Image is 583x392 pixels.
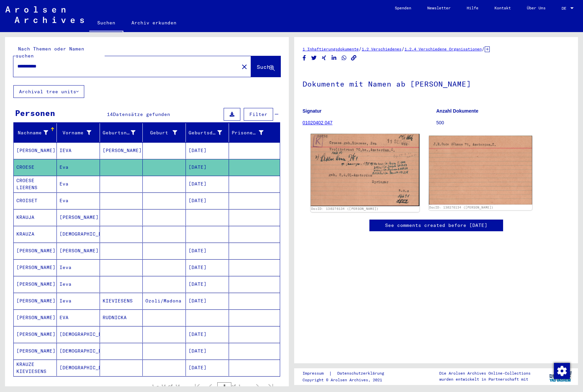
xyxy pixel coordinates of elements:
[189,127,230,138] div: Geburtsdatum
[123,15,185,31] a: Archiv erkunden
[14,192,57,209] mat-cell: CROISET
[303,370,329,377] a: Impressum
[14,293,57,309] mat-cell: [PERSON_NAME]
[186,360,229,376] mat-cell: [DATE]
[548,368,573,385] img: yv_logo.png
[186,276,229,292] mat-cell: [DATE]
[14,326,57,343] mat-cell: [PERSON_NAME]
[186,243,229,259] mat-cell: [DATE]
[240,63,248,71] mat-icon: close
[232,129,263,136] div: Prisoner #
[554,363,570,379] img: Zustimmung ändern
[249,111,267,117] span: Filter
[189,129,222,136] div: Geburtsdatum
[186,159,229,175] mat-cell: [DATE]
[57,209,100,226] mat-cell: [PERSON_NAME]
[439,370,531,376] p: Die Arolsen Archives Online-Collections
[143,123,186,142] mat-header-cell: Geburt‏
[143,293,186,309] mat-cell: Ozoli/Madona
[145,127,186,138] div: Geburt‏
[16,127,56,138] div: Nachname
[217,383,251,389] div: of 1
[14,142,57,159] mat-cell: [PERSON_NAME]
[341,54,348,62] button: Share on WhatsApp
[14,259,57,276] mat-cell: [PERSON_NAME]
[303,69,570,98] h1: Dokumente mit Namen ab [PERSON_NAME]
[401,46,404,52] span: /
[232,127,272,138] div: Prisoner #
[107,111,113,117] span: 14
[562,6,569,11] span: DE
[303,108,322,114] b: Signatur
[14,360,57,376] mat-cell: KRAUZE KIEVIESENS
[186,343,229,359] mat-cell: [DATE]
[14,343,57,359] mat-cell: [PERSON_NAME]
[186,176,229,192] mat-cell: [DATE]
[229,123,280,142] mat-header-cell: Prisoner #
[186,142,229,159] mat-cell: [DATE]
[14,176,57,192] mat-cell: CROESE LIERENS
[429,206,493,209] a: DocID: 130276134 ([PERSON_NAME])
[359,46,362,52] span: /
[436,119,570,126] p: 500
[244,108,273,121] button: Filter
[145,129,177,136] div: Geburt‏
[100,142,143,159] mat-cell: [PERSON_NAME]
[113,111,170,117] span: Datensätze gefunden
[301,54,308,62] button: Share on Facebook
[57,326,100,343] mat-cell: [DEMOGRAPHIC_DATA]
[57,293,100,309] mat-cell: Ieva
[186,192,229,209] mat-cell: [DATE]
[439,376,531,382] p: wurden entwickelt in Partnerschaft mit
[14,309,57,326] mat-cell: [PERSON_NAME]
[331,54,338,62] button: Share on LinkedIn
[186,293,229,309] mat-cell: [DATE]
[57,360,100,376] mat-cell: [DEMOGRAPHIC_DATA]
[14,209,57,226] mat-cell: KRAUJA
[362,46,401,51] a: 1.2 Verschiedenes
[103,129,135,136] div: Geburtsname
[57,159,100,175] mat-cell: Eva
[13,85,84,98] button: Archival tree units
[89,15,123,32] a: Suchen
[385,222,487,229] a: See comments created before [DATE]
[5,6,84,23] img: Arolsen_neg.svg
[311,207,379,211] a: DocID: 130276134 ([PERSON_NAME])
[238,60,251,73] button: Clear
[60,127,100,138] div: Vorname
[436,108,478,114] b: Anzahl Dokumente
[15,107,55,119] div: Personen
[57,123,100,142] mat-header-cell: Vorname
[57,226,100,242] mat-cell: [DEMOGRAPHIC_DATA]
[57,309,100,326] mat-cell: EVA
[100,309,143,326] mat-cell: RUDNICKA
[303,377,392,383] p: Copyright © Arolsen Archives, 2021
[482,46,485,52] span: /
[57,192,100,209] mat-cell: Eva
[16,129,48,136] div: Nachname
[404,46,482,51] a: 1.2.4 Verschiedene Organisationen
[14,123,57,142] mat-header-cell: Nachname
[311,134,419,206] img: 001.jpg
[311,54,318,62] button: Share on Twitter
[57,343,100,359] mat-cell: [DEMOGRAPHIC_DATA]
[186,326,229,343] mat-cell: [DATE]
[16,46,84,59] mat-label: Nach Themen oder Namen suchen
[14,226,57,242] mat-cell: KRAUZA
[103,127,144,138] div: Geburtsname
[332,370,392,377] a: Datenschutzerklärung
[57,142,100,159] mat-cell: IEVA
[100,123,143,142] mat-header-cell: Geburtsname
[100,293,143,309] mat-cell: KIEVIESENS
[60,129,91,136] div: Vorname
[321,54,328,62] button: Share on Xing
[57,176,100,192] mat-cell: Eva
[303,370,392,377] div: |
[303,120,333,125] a: 01020402 047
[251,56,280,77] button: Suche
[14,276,57,292] mat-cell: [PERSON_NAME]
[186,123,229,142] mat-header-cell: Geburtsdatum
[186,259,229,276] mat-cell: [DATE]
[14,243,57,259] mat-cell: [PERSON_NAME]
[429,136,533,204] img: 002.jpg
